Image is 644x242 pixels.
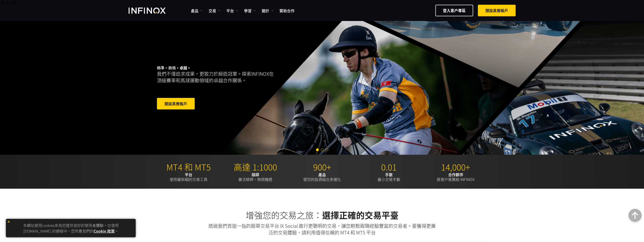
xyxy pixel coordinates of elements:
[357,172,421,182] p: 最小交易手數
[316,148,319,151] span: Go to slide 1
[318,172,326,177] strong: 產品
[208,223,437,236] p: 透過我們首屈一指的跟單交易平台 IX Social 進行更聰明的交易，讓您輕鬆跟隨經驗豐富的交易者。要獲得更廣泛的交易體驗，請利用值得信賴的 MT4 和 MT5 平台
[279,8,295,13] a: 贊助合作
[157,58,306,118] div: 精準。熱情。
[185,172,192,177] strong: 平台
[209,8,220,13] a: 交易
[321,148,324,151] span: Go to slide 2
[157,98,195,109] a: 開設真實帳戶
[157,172,220,182] p: 使用最新穎的交易工具
[157,71,276,84] p: 我們不僅追求成果，更致力於締造冠軍。探索INFINOX在頂級賽車和馬球運動領域的卓越合作關係。
[322,209,399,221] strong: 選擇正確的交易平臺
[94,228,115,234] a: Cookie 政策
[357,162,421,172] p: 0.01
[8,221,133,235] p: 本網站使用cookies來為您提供良好的使用者體驗。在使用 [DOMAIN_NAME] 的過程中，您同意我們的 。
[180,65,191,71] strong: 卓越。
[435,5,473,16] a: 登入客户專區
[424,172,487,182] p: 將客戶推薦給 INFINOX
[478,5,516,16] a: 開設真實帳戶
[290,162,354,172] p: 900+
[224,172,287,182] p: 靈活槓桿，無限機遇
[244,8,256,13] a: 學習
[325,148,328,151] span: Go to slide 3
[129,8,177,14] a: INFINOX Logo
[157,210,487,220] h2: 增強您的交易之旅：
[226,8,238,13] a: 平台
[448,172,463,177] strong: 合作夥伴
[252,172,259,177] strong: 槓桿
[385,172,393,177] strong: 手數
[157,162,220,172] p: MT4 和 MT5
[224,162,287,172] p: 高達 1:1000
[290,172,354,182] p: 使您的投資組合多樣化
[262,8,274,13] a: 關於
[191,8,203,13] a: 產品
[7,220,10,223] img: yellow close icon
[424,162,487,172] p: 14,000+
